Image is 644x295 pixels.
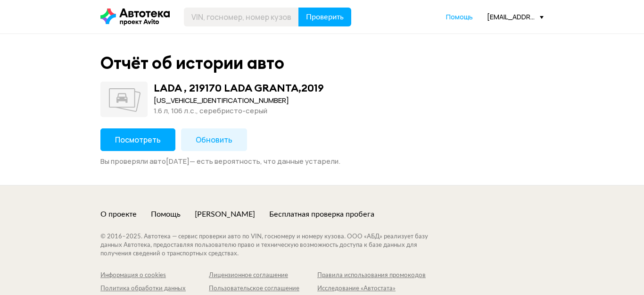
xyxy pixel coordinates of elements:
[100,233,447,258] div: © 2016– 2025 . Автотека — сервис проверки авто по VIN, госномеру и номеру кузова. ООО «АБД» реали...
[151,209,181,219] a: Помощь
[196,135,232,145] span: Обновить
[181,128,247,151] button: Обновить
[154,82,324,94] div: LADA , 219170 LADA GRANTA , 2019
[100,157,544,166] div: Вы проверяли авто [DATE] — есть вероятность, что данные устарели.
[154,95,324,106] div: [US_VEHICLE_IDENTIFICATION_NUMBER]
[269,209,374,219] a: Бесплатная проверка пробега
[100,128,175,151] button: Посмотреть
[209,271,317,280] a: Лицензионное соглашение
[446,12,473,22] a: Помощь
[446,12,473,21] span: Помощь
[195,209,255,219] a: [PERSON_NAME]
[317,285,426,293] a: Исследование «Автостата»
[100,53,284,73] div: Отчёт об истории авто
[209,285,317,293] a: Пользовательское соглашение
[184,8,299,26] input: VIN, госномер, номер кузова
[115,135,161,145] span: Посмотреть
[317,271,426,280] a: Правила использования промокодов
[306,13,344,21] span: Проверить
[298,8,351,26] button: Проверить
[100,271,209,280] a: Информация о cookies
[100,209,137,219] a: О проекте
[487,12,544,21] div: [EMAIL_ADDRESS][DOMAIN_NAME]
[100,285,209,293] a: Политика обработки данных
[154,106,324,116] div: 1.6 л, 106 л.c., серебристо-серый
